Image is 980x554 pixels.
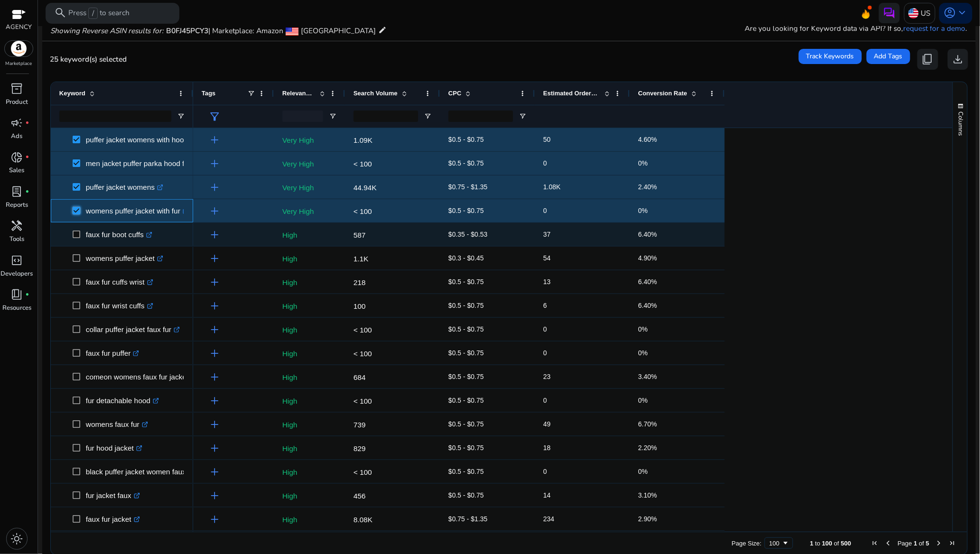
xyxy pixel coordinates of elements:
[329,112,336,120] button: Open Filter Menu
[448,278,484,286] span: $0.5 - $0.75
[354,90,398,97] span: Search Volume
[638,397,648,404] span: 0%
[5,41,33,56] img: amazon.svg
[11,83,23,95] span: inventory_2
[354,207,372,215] span: < 100
[424,112,431,120] button: Open Filter Menu
[2,304,31,313] p: Resources
[282,368,336,387] p: High
[354,184,377,192] span: 44.94K
[448,515,488,523] span: $0.75 - $1.35
[822,540,832,547] span: 100
[543,397,547,404] span: 0
[282,462,336,482] p: High
[282,510,336,529] p: High
[448,325,484,333] span: $0.5 - $0.75
[208,26,283,36] span: | Marketplace: Amazon
[354,444,366,452] span: 829
[519,112,526,120] button: Open Filter Menu
[543,349,547,357] span: 0
[543,468,547,475] span: 0
[810,540,813,547] span: 1
[25,121,29,125] span: fiber_manual_record
[25,155,29,159] span: fiber_manual_record
[638,231,657,238] span: 6.40%
[86,415,148,434] p: womens faux fur
[6,60,32,67] p: Marketplace
[638,515,657,523] span: 2.90%
[354,468,372,476] span: < 100
[543,136,551,143] span: 50
[448,111,513,122] input: CPC Filter Input
[50,54,127,64] span: 25 keyword(s) selected
[354,326,372,334] span: < 100
[871,539,879,547] div: First Page
[956,111,965,136] span: Columns
[917,49,938,70] button: content_copy
[543,231,551,238] span: 37
[448,136,484,143] span: $0.5 - $0.75
[86,154,234,173] p: men jacket puffer parka hood faux fur silver
[54,7,66,19] span: search
[638,420,657,428] span: 6.70%
[86,201,189,221] p: womens puffer jacket with fur
[922,53,934,65] span: content_copy
[282,90,316,97] span: Relevance Score
[208,395,221,407] span: add
[11,288,23,301] span: book_4
[11,533,23,545] span: light_mode
[448,254,484,262] span: $0.3 - $0.45
[956,7,968,19] span: keyboard_arrow_down
[448,444,484,452] span: $0.5 - $0.75
[282,130,336,150] p: Very High
[638,90,687,97] span: Conversion Rate
[282,273,336,292] p: High
[543,278,551,286] span: 13
[86,367,197,387] p: comeon womens faux fur jacket
[935,539,943,547] div: Next Page
[354,111,418,122] input: Search Volume Filter Input
[904,23,966,33] a: request for a demo
[543,183,561,191] span: 1.08K
[638,183,657,191] span: 2.40%
[208,418,221,431] span: add
[638,254,657,262] span: 4.90%
[354,397,372,405] span: < 100
[282,486,336,506] p: High
[208,466,221,478] span: add
[815,540,821,547] span: to
[282,154,336,174] p: Very High
[208,513,221,526] span: add
[543,491,551,499] span: 14
[638,325,648,333] span: 0%
[638,444,657,452] span: 2.20%
[867,49,910,64] button: Add Tags
[943,7,956,19] span: account_circle
[208,300,221,312] span: add
[208,181,221,194] span: add
[86,130,196,149] p: puffer jacket womens with hood
[543,254,551,262] span: 54
[86,177,163,197] p: puffer jacket womens
[86,486,140,505] p: fur jacket faux
[926,540,929,547] span: 5
[177,112,185,120] button: Open Filter Menu
[448,373,484,380] span: $0.5 - $0.75
[354,350,372,358] span: < 100
[9,235,24,244] p: Tools
[354,255,369,263] span: 1.1K
[874,51,903,61] span: Add Tags
[208,442,221,454] span: add
[841,540,851,547] span: 500
[765,537,793,549] div: Page Size
[543,90,600,97] span: Estimated Orders/Month
[1,269,33,279] p: Developers
[59,90,85,97] span: Keyword
[208,157,221,170] span: add
[354,302,366,310] span: 100
[908,8,919,18] img: us.svg
[638,136,657,143] span: 4.60%
[745,23,968,34] p: Are you looking for Keyword data via API? If so, .
[208,323,221,336] span: add
[6,98,28,107] p: Product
